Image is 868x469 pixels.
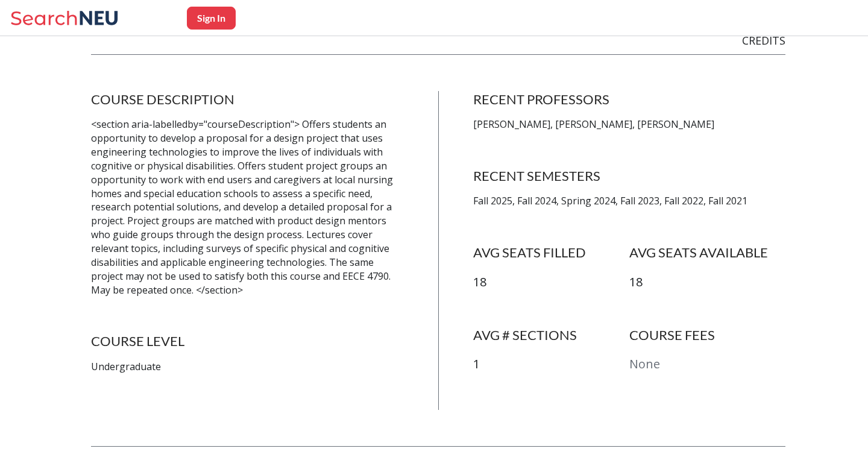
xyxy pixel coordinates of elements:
h4: AVG SEATS AVAILABLE [629,244,785,261]
p: Fall 2025, Fall 2024, Spring 2024, Fall 2023, Fall 2022, Fall 2021 [473,194,785,208]
h4: AVG # SECTIONS [473,327,629,344]
p: [PERSON_NAME], [PERSON_NAME], [PERSON_NAME] [473,118,785,131]
h4: COURSE FEES [629,327,785,344]
h4: AVG SEATS FILLED [473,244,629,261]
button: Sign In [187,7,236,30]
h4: COURSE LEVEL [91,333,403,350]
p: 1 [473,356,629,373]
p: 18 [473,274,629,291]
p: None [629,356,785,373]
p: Undergraduate [91,360,403,374]
p: 18 [629,274,785,291]
h4: RECENT PROFESSORS [473,91,785,108]
h4: COURSE DESCRIPTION [91,91,403,108]
span: CREDITS [742,33,785,48]
p: <section aria-labelledby="courseDescription"> Offers students an opportunity to develop a proposa... [91,118,403,297]
h4: RECENT SEMESTERS [473,168,785,184]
